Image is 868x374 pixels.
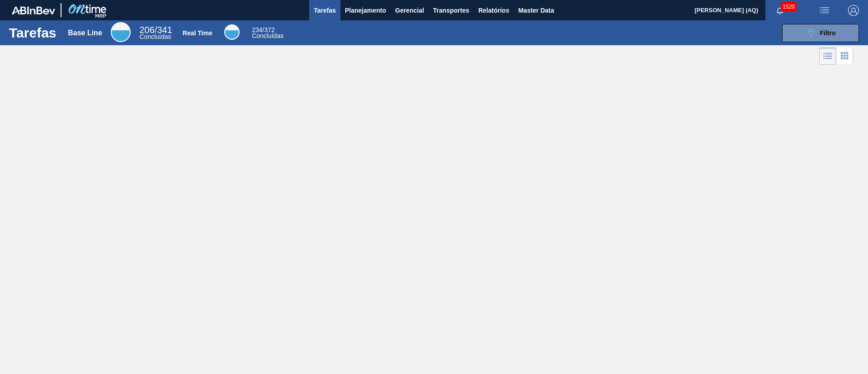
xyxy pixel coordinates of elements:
span: 234 [252,26,262,33]
div: Real Time [183,29,212,37]
span: Concluídas [252,32,283,39]
span: 1520 [781,2,797,12]
button: Filtro [782,24,859,42]
div: Visão em Lista [819,47,836,65]
span: 206 [140,25,155,35]
span: Concluídas [140,33,171,40]
div: Real Time [252,27,283,39]
span: / 372 [252,26,275,33]
span: Transportes [433,5,469,16]
button: Notificações [765,4,794,17]
img: TNhmsLtSVTkK8tSr43FrP2fwEKptu5GPRR3wAAAABJRU5ErkJggg== [12,6,55,14]
h1: Tarefas [9,28,57,38]
span: Planejamento [345,5,386,16]
span: Master Data [518,5,554,16]
span: Gerencial [395,5,424,16]
img: userActions [819,5,830,16]
img: Logout [848,5,859,16]
div: Base Line [68,29,102,37]
span: / 341 [140,25,172,35]
span: Tarefas [314,5,336,16]
span: Relatórios [478,5,509,16]
div: Visão em Cards [836,47,853,65]
div: Base Line [111,22,131,42]
div: Base Line [140,26,172,40]
span: Filtro [820,29,836,37]
div: Real Time [224,24,240,40]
